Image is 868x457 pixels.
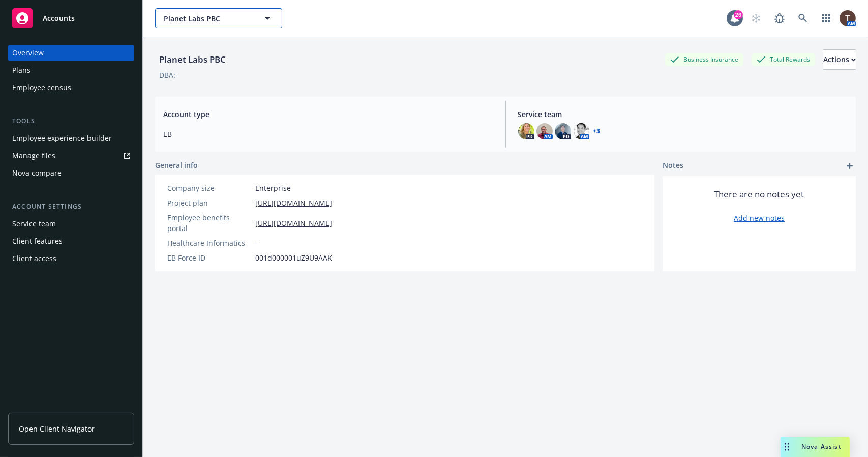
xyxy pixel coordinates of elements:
[12,216,56,232] div: Service team
[164,13,252,24] span: Planet Labs PBC
[781,437,850,457] button: Nova Assist
[255,183,291,193] span: Enterprise
[518,109,848,120] span: Service team
[801,442,842,451] span: Nova Assist
[155,160,198,170] span: General info
[573,123,589,139] img: photo
[12,45,44,61] div: Overview
[823,50,856,69] div: Actions
[823,49,856,70] button: Actions
[155,53,230,66] div: Planet Labs PBC
[665,53,743,66] div: Business Insurance
[12,148,55,164] div: Manage files
[663,160,683,172] span: Notes
[167,197,251,208] div: Project plan
[8,216,134,232] a: Service team
[734,213,785,223] a: Add new notes
[555,123,571,139] img: photo
[8,130,134,147] a: Employee experience builder
[734,10,743,19] div: 26
[163,129,493,139] span: EB
[163,109,493,120] span: Account type
[255,252,332,263] span: 001d000001uZ9U9AAK
[8,62,134,78] a: Plans
[844,160,856,172] a: add
[518,123,534,139] img: photo
[8,116,134,126] div: Tools
[816,8,836,28] a: Switch app
[536,123,553,139] img: photo
[8,148,134,164] a: Manage files
[12,165,62,181] div: Nova compare
[8,165,134,181] a: Nova compare
[769,8,790,28] a: Report a Bug
[167,238,251,248] div: Healthcare Informatics
[167,183,251,193] div: Company size
[593,128,601,134] a: +3
[8,45,134,61] a: Overview
[155,8,282,28] button: Planet Labs PBC
[8,250,134,267] a: Client access
[8,4,134,33] a: Accounts
[255,197,332,208] a: [URL][DOMAIN_NAME]
[255,238,258,248] span: -
[840,10,856,26] img: photo
[19,423,95,434] span: Open Client Navigator
[43,14,75,22] span: Accounts
[752,53,815,66] div: Total Rewards
[12,130,112,147] div: Employee experience builder
[746,8,766,28] a: Start snowing
[714,188,804,201] span: There are no notes yet
[8,79,134,96] a: Employee census
[12,79,71,96] div: Employee census
[8,233,134,249] a: Client features
[12,250,56,267] div: Client access
[159,70,178,80] div: DBA: -
[781,437,793,457] div: Drag to move
[167,252,251,263] div: EB Force ID
[255,218,332,228] a: [URL][DOMAIN_NAME]
[793,8,813,28] a: Search
[12,233,63,249] div: Client features
[167,212,251,234] div: Employee benefits portal
[12,62,31,78] div: Plans
[8,202,134,212] div: Account settings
